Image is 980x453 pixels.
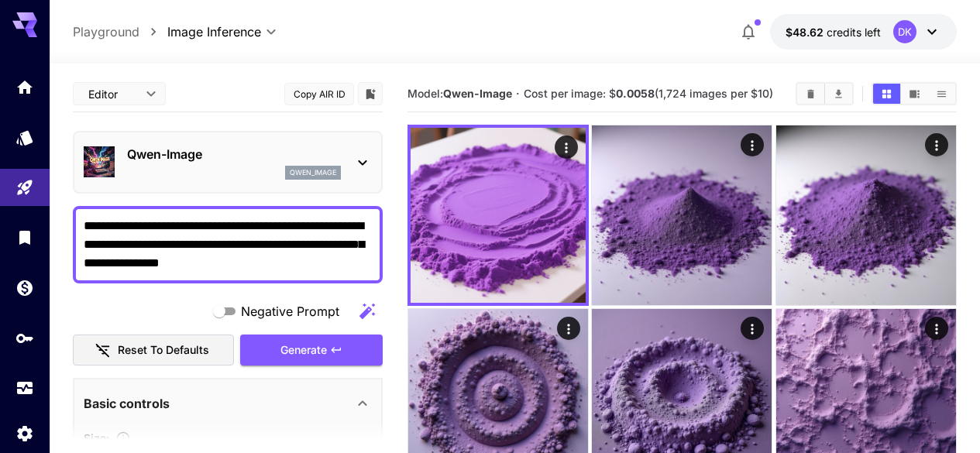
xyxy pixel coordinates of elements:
div: Qwen-Imageqwen_image [84,139,372,186]
div: Basic controls [84,385,372,422]
div: API Keys [15,328,34,348]
button: Download All [825,84,852,104]
p: Basic controls [84,394,170,413]
a: Playground [73,22,139,41]
span: Editor [88,86,136,102]
div: Actions [741,317,765,340]
span: Negative Prompt [241,302,339,321]
div: $48.61744 [786,24,881,40]
div: Actions [741,133,765,156]
img: Z [411,128,586,303]
div: Actions [925,133,948,156]
div: Home [15,77,34,97]
div: Usage [15,379,34,398]
b: 0.0058 [616,87,655,100]
button: Add to library [363,84,377,103]
div: Clear ImagesDownload All [796,82,854,105]
span: credits left [827,26,881,39]
button: Reset to defaults [73,335,234,366]
span: $48.62 [786,26,827,39]
img: 9k= [592,125,772,305]
img: Z [776,125,956,305]
nav: breadcrumb [73,22,167,41]
div: Settings [15,424,34,443]
button: Copy AIR ID [284,83,354,105]
p: Qwen-Image [127,145,341,163]
p: · [516,84,520,103]
div: Playground [15,178,34,197]
button: Show images in grid view [873,84,900,104]
button: Generate [240,335,383,366]
div: Actions [557,317,580,340]
button: $48.61744DK [770,14,957,50]
b: Qwen-Image [443,87,512,100]
div: Wallet [15,278,34,297]
div: Library [15,228,34,247]
button: Show images in video view [901,84,928,104]
button: Show images in list view [928,84,955,104]
div: Show images in grid viewShow images in video viewShow images in list view [872,82,957,105]
span: Generate [280,341,327,360]
p: qwen_image [290,167,336,178]
span: Model: [407,87,512,100]
button: Clear Images [797,84,824,104]
div: Models [15,128,34,147]
span: Cost per image: $ (1,724 images per $10) [524,87,773,100]
span: Image Inference [167,22,261,41]
div: DK [893,20,916,43]
div: Actions [925,317,948,340]
div: Actions [555,136,578,159]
